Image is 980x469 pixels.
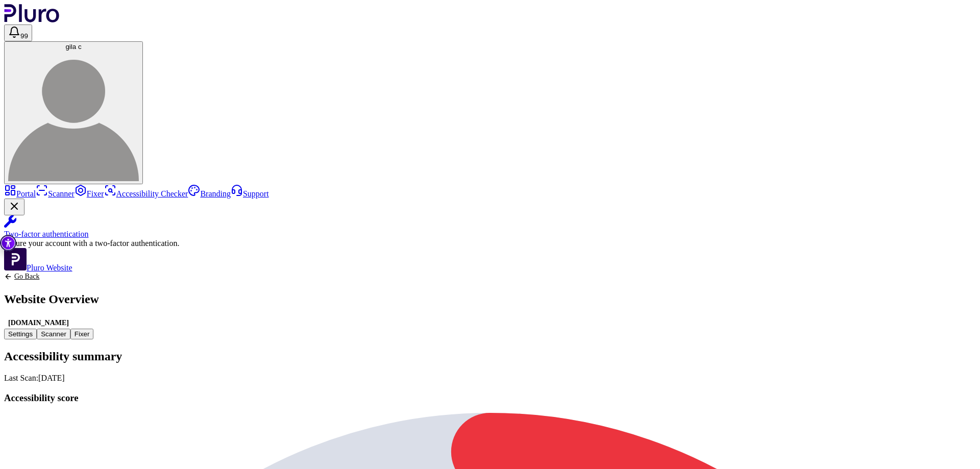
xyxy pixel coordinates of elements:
[4,41,143,184] button: gila cgila c
[4,199,24,215] button: Close Two-factor authentication notification
[36,189,75,198] a: Scanner
[4,263,72,272] a: Open Pluro Website
[8,51,139,181] img: gila c
[4,184,976,273] aside: Sidebar menu
[188,189,231,198] a: Branding
[4,317,73,329] div: [DOMAIN_NAME]
[4,374,976,383] div: Last Scan:
[37,329,70,339] button: Scanner
[20,32,28,40] span: 99
[70,329,94,339] button: Fixer
[4,215,976,239] a: Two-factor authentication
[4,230,976,239] div: Two-factor authentication
[4,189,36,198] a: Portal
[231,189,269,198] a: Support
[75,189,104,198] a: Fixer
[4,329,37,339] button: Settings
[4,350,976,363] h2: Accessibility summary
[4,392,976,404] h3: Accessibility score
[65,43,81,51] span: gila c
[4,239,976,248] div: Secure your account with a two-factor authentication.
[4,293,99,305] h1: Website Overview
[4,273,99,281] a: Back to previous screen
[104,189,188,198] a: Accessibility Checker
[38,374,65,382] span: [DATE]
[4,15,60,24] a: Logo
[4,24,32,41] button: Open notifications, you have 128 new notifications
